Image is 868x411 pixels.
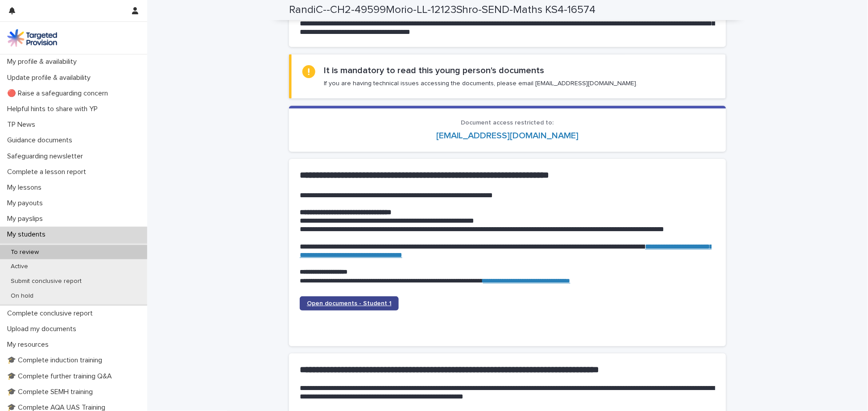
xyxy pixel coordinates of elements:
[300,296,399,311] a: Open documents - Student 1
[4,168,93,176] p: Complete a lesson report
[4,309,100,318] p: Complete conclusive report
[4,249,46,256] p: To review
[436,131,579,140] a: [EMAIL_ADDRESS][DOMAIN_NAME]
[7,29,57,47] img: M5nRWzHhSzIhMunXDL62
[4,372,119,381] p: 🎓 Complete further training Q&A
[4,263,35,270] p: Active
[324,79,638,87] p: If you are having technical issues accessing the documents, please email [EMAIL_ADDRESS][DOMAIN_N...
[461,120,554,126] span: Document access restricted to:
[4,58,84,66] p: My profile & availability
[4,356,109,365] p: 🎓 Complete induction training
[4,183,49,192] p: My lessons
[4,215,50,223] p: My payslips
[4,388,100,396] p: 🎓 Complete SEMH training
[4,105,105,113] p: Helpful hints to share with YP
[4,136,79,145] p: Guidance documents
[4,340,56,349] p: My resources
[4,199,50,208] p: My payouts
[4,230,53,239] p: My students
[4,74,98,82] p: Update profile & availability
[307,300,392,307] span: Open documents - Student 1
[324,65,545,76] h2: It is mandatory to read this young person's documents
[4,278,89,285] p: Submit conclusive report
[4,120,42,129] p: TP News
[4,89,115,98] p: 🔴 Raise a safeguarding concern
[289,4,596,17] h2: RandiC--CH2-49599Morio-LL-12123Shro-SEND-Maths KS4-16574
[4,152,90,161] p: Safeguarding newsletter
[4,325,83,333] p: Upload my documents
[4,292,41,300] p: On hold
